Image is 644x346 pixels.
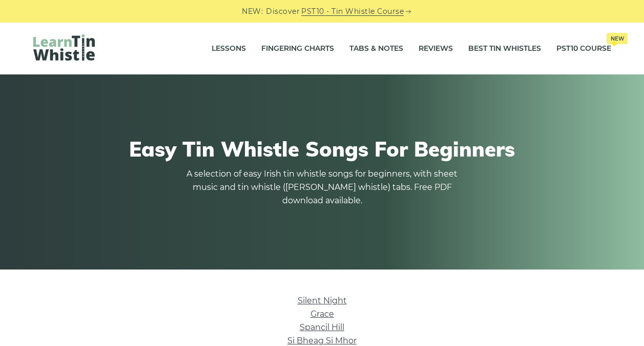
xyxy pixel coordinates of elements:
a: Spancil Hill [300,322,344,332]
a: Reviews [419,36,453,62]
a: Si­ Bheag Si­ Mhor [287,336,357,345]
a: Tabs & Notes [349,36,403,62]
a: PST10 CourseNew [556,36,611,62]
a: Best Tin Whistles [468,36,541,62]
p: A selection of easy Irish tin whistle songs for beginners, with sheet music and tin whistle ([PER... [184,167,461,207]
a: Silent Night [298,296,347,305]
a: Fingering Charts [261,36,334,62]
a: Lessons [212,36,246,62]
h1: Easy Tin Whistle Songs For Beginners [33,137,611,161]
span: New [607,33,628,44]
a: Grace [310,309,334,319]
img: LearnTinWhistle.com [33,34,95,61]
